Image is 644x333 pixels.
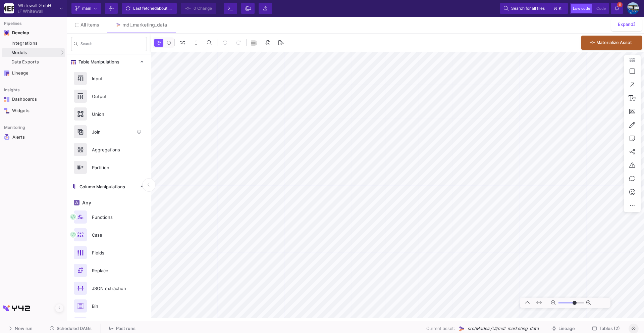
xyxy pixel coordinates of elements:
span: All items [80,22,99,28]
input: Search [80,43,144,47]
mat-expansion-panel-header: Navigation iconDevelop [2,28,65,38]
a: Data Exports [2,58,65,66]
div: Functions [88,212,134,222]
span: Tables (2) [599,326,620,331]
button: Low code [571,4,592,13]
div: Aggregations [88,145,134,155]
img: Navigation icon [4,108,9,113]
button: Last fetchedabout 3 hours ago [122,3,177,14]
div: Widgets [12,108,56,113]
span: src/Models/UI/mdl_marketing_data [468,325,539,332]
img: Navigation icon [4,134,10,140]
span: Column Manipulations [77,184,125,190]
span: Models [11,50,27,55]
button: Materialize Asset [581,36,642,50]
img: AEdFTp4_RXFoBzJxSaYPMZp7Iyigz82078j9C0hFtL5t=s96-c [627,2,639,14]
img: YZ4Yr8zUCx6JYM5gIgaTIQYeTXdcwQjnYC8iZtTV.png [4,3,14,13]
button: Output [67,87,151,105]
span: Materialize Asset [596,40,632,45]
span: main [82,3,91,13]
span: Scheduled DAGs [57,326,92,331]
div: Bin [88,301,134,311]
span: k [559,4,561,12]
div: Data Exports [11,59,63,65]
div: Join [88,127,134,137]
div: Replace [88,266,134,276]
div: Last fetched [133,3,173,13]
span: Search for all files [511,3,545,13]
img: Navigation icon [4,97,9,102]
span: Past runs [116,326,136,331]
div: Alerts [12,134,56,140]
button: Union [67,105,151,123]
span: Any [81,200,91,205]
div: Whitewall [23,9,43,13]
button: Input [67,69,151,87]
a: Navigation iconAlerts [2,132,65,143]
button: Functions [67,208,151,226]
div: mdl_marketing_data [122,22,167,28]
button: Bin [67,297,151,315]
button: Partition [67,158,151,176]
button: JSON extraction [67,279,151,297]
button: Fields [67,244,151,261]
span: New run [15,326,33,331]
img: Tab icon [115,22,121,28]
button: Join [67,123,151,141]
mat-expansion-panel-header: Column Manipulations [67,179,151,194]
img: UI Model [458,325,465,332]
div: Whitewall GmbH [18,3,51,8]
div: Fields [88,248,134,258]
span: Table Manipulations [76,59,119,65]
span: Code [596,6,606,11]
mat-expansion-panel-header: Table Manipulations [67,54,151,69]
span: 11 [617,2,623,7]
div: Partition [88,162,134,173]
span: Low code [573,6,590,11]
span: about 3 hours ago [157,6,191,11]
div: Case [88,230,134,240]
div: Input [88,74,134,84]
button: Search for all files⌘k [500,3,568,14]
span: Current asset: [426,325,455,332]
div: JSON extraction [88,283,134,293]
button: ⌘k [551,4,564,12]
div: Integrations [11,41,63,46]
button: main [71,3,101,14]
a: Navigation iconLineage [2,68,65,79]
a: Navigation iconWidgets [2,105,65,116]
img: Navigation icon [4,30,9,36]
img: Navigation icon [4,70,9,76]
div: Table Manipulations [67,69,151,179]
div: Union [88,109,134,119]
a: Navigation iconDashboards [2,94,65,105]
button: Aggregations [67,141,151,158]
span: ⌘ [553,4,557,12]
button: Case [67,226,151,244]
a: Integrations [2,39,65,48]
div: Dashboards [12,97,56,102]
span: Lineage [558,326,575,331]
button: Code [594,4,608,13]
button: 11 [611,3,623,14]
button: Replace [67,261,151,279]
div: Lineage [12,70,56,76]
div: Output [88,91,134,101]
div: Develop [12,30,22,36]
